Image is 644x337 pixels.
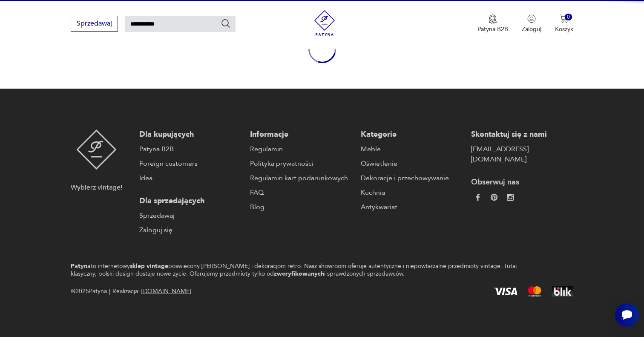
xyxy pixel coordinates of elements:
[474,194,481,201] img: da9060093f698e4c3cedc1453eec5031.webp
[139,173,241,183] a: Idea
[71,286,107,297] span: @ 2025 Patyna
[528,286,541,297] img: Mastercard
[527,14,536,23] img: Ikonka użytkownika
[250,130,352,140] p: Informacje
[552,286,573,297] img: BLIK
[361,158,463,169] a: Oświetlenie
[494,288,517,295] img: Visa
[555,25,573,33] p: Koszyk
[76,130,117,170] img: Patyna - sklep z meblami i dekoracjami vintage
[71,182,122,193] p: Wybierz vintage!
[130,262,168,270] strong: sklep vintage
[361,130,463,140] p: Kategorie
[139,144,241,154] a: Patyna B2B
[109,286,110,297] div: |
[361,144,463,154] a: Meble
[250,144,352,154] a: Regulamin
[471,130,573,140] p: Skontaktuj się z nami
[361,173,463,183] a: Dekoracje i przechowywanie
[250,187,352,198] a: FAQ
[555,14,573,33] button: 0Koszyk
[522,14,541,33] button: Zaloguj
[312,10,337,36] img: Patyna - sklep z meblami i dekoracjami vintage
[71,262,91,270] strong: Patyna
[477,25,508,33] p: Patyna B2B
[250,173,352,183] a: Regulamin kart podarunkowych
[141,287,191,295] a: [DOMAIN_NAME]
[507,194,514,201] img: c2fd9cf7f39615d9d6839a72ae8e59e5.webp
[491,194,497,201] img: 37d27d81a828e637adc9f9cb2e3d3a8a.webp
[361,187,463,198] a: Kuchnia
[560,14,568,23] img: Ikona koszyka
[139,196,241,206] p: Dla sprzedających
[471,177,573,187] p: Obserwuj nas
[112,286,191,297] span: Realizacja:
[471,144,573,164] a: [EMAIL_ADDRESS][DOMAIN_NAME]
[71,21,118,27] a: Sprzedawaj
[489,14,497,24] img: Ikona medalu
[477,14,508,33] button: Patyna B2B
[361,202,463,212] a: Antykwariat
[615,303,639,327] iframe: Smartsupp widget button
[250,158,352,169] a: Polityka prywatności
[139,210,241,221] a: Sprzedawaj
[139,158,241,169] a: Foreign customers
[221,18,231,29] button: Szukaj
[477,14,508,33] a: Ikona medaluPatyna B2B
[250,202,352,212] a: Blog
[71,262,543,278] p: to internetowy poświęcony [PERSON_NAME] i dekoracjom retro. Nasz showroom oferuje autentyczne i n...
[522,25,541,33] p: Zaloguj
[274,270,324,278] strong: zweryfikowanych
[139,225,241,235] a: Zaloguj się
[565,14,572,21] div: 0
[71,16,118,32] button: Sprzedawaj
[139,130,241,140] p: Dla kupujących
